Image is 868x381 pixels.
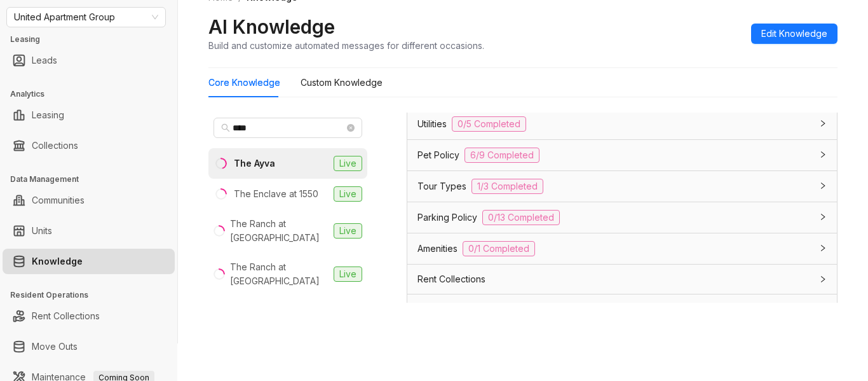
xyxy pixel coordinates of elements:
[417,117,447,131] span: Utilities
[208,39,484,52] div: Build and customize automated messages for different occasions.
[819,213,827,221] span: collapsed
[819,151,827,158] span: collapsed
[3,188,175,213] li: Communities
[3,48,175,73] li: Leads
[417,211,477,225] span: Parking Policy
[32,303,100,329] a: Rent Collections
[347,124,355,132] span: close-circle
[417,242,458,256] span: Amenities
[334,223,362,239] span: Live
[208,76,280,90] div: Core Knowledge
[10,88,177,100] h3: Analytics
[819,182,827,190] span: collapsed
[32,48,57,73] a: Leads
[407,294,837,324] div: Leasing Options
[230,217,329,245] div: The Ranch at [GEOGRAPHIC_DATA]
[417,272,485,286] span: Rent Collections
[32,249,83,274] a: Knowledge
[417,148,459,162] span: Pet Policy
[761,27,827,41] span: Edit Knowledge
[32,188,85,213] a: Communities
[3,303,175,329] li: Rent Collections
[230,260,329,288] div: The Ranch at [GEOGRAPHIC_DATA]
[407,202,837,233] div: Parking Policy0/13 Completed
[819,120,827,127] span: collapsed
[452,116,526,132] span: 0/5 Completed
[3,249,175,274] li: Knowledge
[407,265,837,294] div: Rent Collections
[3,334,175,359] li: Move Outs
[417,302,485,316] span: Leasing Options
[3,218,175,244] li: Units
[32,133,78,158] a: Collections
[407,109,837,139] div: Utilities0/5 Completed
[417,179,466,193] span: Tour Types
[32,102,64,128] a: Leasing
[3,133,175,158] li: Collections
[407,233,837,264] div: Amenities0/1 Completed
[14,8,158,27] span: United Apartment Group
[32,334,78,359] a: Move Outs
[334,186,362,202] span: Live
[751,24,837,44] button: Edit Knowledge
[10,34,177,45] h3: Leasing
[10,174,177,185] h3: Data Management
[482,210,560,225] span: 0/13 Completed
[234,187,318,201] div: The Enclave at 1550
[334,267,362,282] span: Live
[3,102,175,128] li: Leasing
[407,140,837,170] div: Pet Policy6/9 Completed
[334,156,362,171] span: Live
[465,148,539,163] span: 6/9 Completed
[463,241,535,256] span: 0/1 Completed
[407,171,837,202] div: Tour Types1/3 Completed
[301,76,383,90] div: Custom Knowledge
[819,275,827,283] span: collapsed
[819,244,827,252] span: collapsed
[32,218,52,244] a: Units
[208,15,335,39] h2: AI Knowledge
[471,179,543,194] span: 1/3 Completed
[234,156,275,170] div: The Ayva
[221,123,230,132] span: search
[10,289,177,301] h3: Resident Operations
